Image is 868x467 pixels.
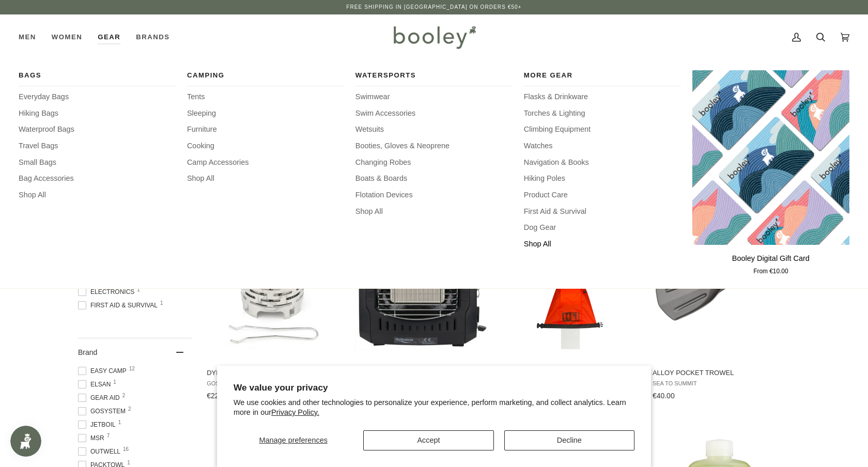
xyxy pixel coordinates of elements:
[524,108,681,119] a: Torches & Lighting
[692,70,849,276] product-grid-item: Booley Digital Gift Card
[118,420,121,425] span: 1
[389,22,479,52] img: Booley
[355,124,513,135] a: Wetsuits
[187,70,344,86] a: Camping
[524,222,681,233] a: Dog Gear
[653,368,786,378] span: Alloy Pocket Trowel
[524,141,681,152] a: Watches
[19,108,176,119] span: Hiking Bags
[160,301,163,306] span: 1
[90,14,128,60] div: Gear Bags Everyday Bags Hiking Bags Waterproof Bags Travel Bags Small Bags Bag Accessories Shop A...
[44,14,90,60] a: Women
[355,108,513,119] a: Swim Accessories
[187,173,344,184] a: Shop All
[524,91,681,103] a: Flasks & Drinkware
[78,407,129,416] span: GoSystem
[78,433,107,443] span: MSR
[19,91,176,103] a: Everyday Bags
[19,141,176,152] a: Travel Bags
[78,420,119,429] span: Jetboil
[524,157,681,168] span: Navigation & Books
[19,70,176,86] a: Bags
[234,382,634,393] h2: We value your privacy
[524,124,681,135] span: Climbing Equipment
[78,380,114,389] span: Elsan
[78,447,123,456] span: Outwell
[78,366,130,376] span: Easy Camp
[355,91,513,103] a: Swimwear
[78,287,137,297] span: Electronics
[19,32,36,42] span: Men
[524,190,681,201] a: Product Care
[19,124,176,135] a: Waterproof Bags
[355,141,513,152] a: Booties, Gloves & Neoprene
[187,108,344,119] a: Sleeping
[78,301,161,310] span: First Aid & Survival
[207,380,340,387] span: GoSystem
[128,14,177,60] a: Brands
[692,249,849,276] a: Booley Digital Gift Card
[692,70,849,245] product-grid-item-variant: €10.00
[123,447,129,452] span: 16
[127,460,130,465] span: 1
[524,70,681,86] a: More Gear
[524,173,681,184] a: Hiking Poles
[234,430,353,450] button: Manage preferences
[355,173,513,184] a: Boats & Boards
[19,157,176,168] a: Small Bags
[19,173,176,184] span: Bag Accessories
[259,436,327,444] span: Manage preferences
[187,141,344,152] a: Cooking
[78,348,97,356] span: Brand
[187,91,344,103] span: Tents
[354,206,491,404] a: Dynasty Heater
[136,32,169,42] span: Brands
[10,426,41,457] iframe: Button to open loyalty program pop-up
[137,287,140,292] span: 1
[355,190,513,201] a: Flotation Devices
[19,14,44,60] a: Men
[187,70,344,81] span: Camping
[78,393,123,402] span: Gear Aid
[107,433,110,439] span: 7
[207,392,229,400] span: €22.00
[504,430,634,450] button: Decline
[692,70,849,245] a: Booley Digital Gift Card
[90,14,128,60] a: Gear
[355,70,513,86] a: Watersports
[19,70,176,81] span: Bags
[355,157,513,168] a: Changing Robes
[355,206,513,217] a: Shop All
[19,190,176,201] span: Shop All
[187,124,344,135] a: Furniture
[524,239,681,250] a: Shop All
[113,380,116,385] span: 1
[207,368,340,378] span: Dynasty Campfire Heater
[524,206,681,217] a: First Aid & Survival
[128,407,131,412] span: 2
[234,398,634,417] p: We use cookies and other technologies to personalize your experience, perform marketing, and coll...
[653,392,675,400] span: €40.00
